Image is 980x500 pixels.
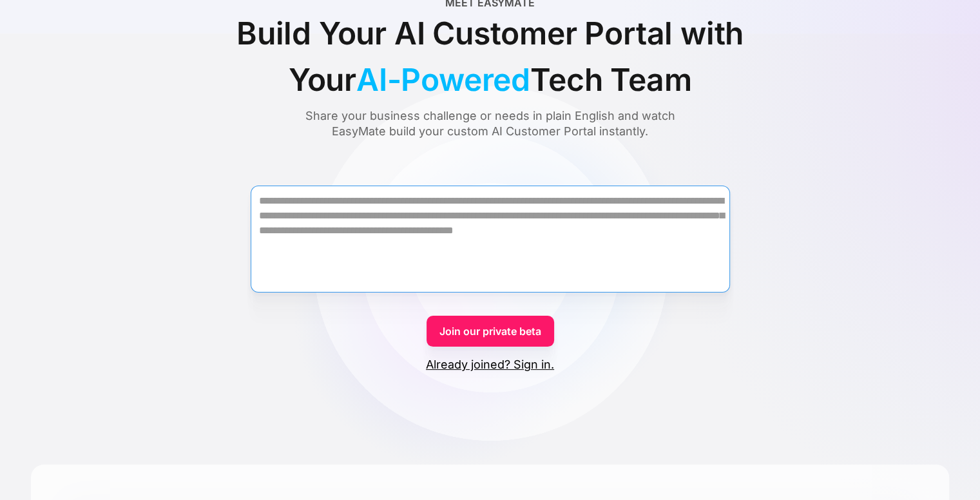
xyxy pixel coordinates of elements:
[281,108,700,139] div: Share your business challenge or needs in plain English and watch EasyMate build your custom AI C...
[530,57,691,103] span: Tech Team
[426,357,554,372] a: Already joined? Sign in.
[200,10,780,103] div: Build Your AI Customer Portal with Your
[427,316,554,347] a: Join our private beta
[356,57,530,103] span: AI-Powered
[31,162,949,372] form: Form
